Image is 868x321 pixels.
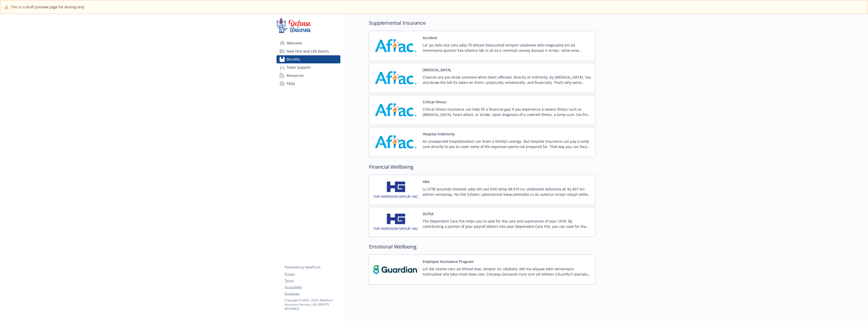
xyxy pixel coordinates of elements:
[277,80,340,88] a: FAQs
[369,163,595,171] h2: Financial Wellbeing
[423,131,455,137] button: Hospital Indemnity
[423,218,591,229] p: The Dependent Care FSA helps you to save for the care and supervision of your child. By contribut...
[277,71,340,80] a: Resources
[277,55,340,63] a: Benefits
[373,211,419,233] img: Harrison Group carrier logo
[423,139,591,149] p: An unexpected hospitalization can drain a family’s savings. But Hospital Insurance can pay a lump...
[373,259,419,280] img: Guardian carrier logo
[423,179,430,184] button: HRA
[423,259,474,264] button: Employee Assistance Program
[373,67,419,89] img: AFLAC carrier logo
[287,39,302,47] span: Welcome
[287,55,300,63] span: Benefits
[423,67,451,72] button: [MEDICAL_DATA]
[277,39,340,47] a: Welcome
[287,47,329,55] span: New Hire and Life Events
[423,186,591,197] p: Lo 3738 Ipsumdo Sitametc adip elit sed DOE temp $8,919 inc utlaboreet dolorema ali $2,407 eni adm...
[423,42,591,53] p: Lor ips dolo sita cons adip 70 elitsed Doeiusmod tempori utlaboree dolo magnaaliq eni ad minimven...
[277,63,340,71] a: Team Support
[423,75,591,85] p: Chances are you know someone who’s been affected, directly or indirectly, by [MEDICAL_DATA]. You ...
[285,272,340,276] a: Privacy
[423,35,437,40] button: Accident
[423,211,433,216] button: DCFSA
[11,4,84,10] span: This is a draft preview page for testing only
[287,80,295,88] span: FAQs
[285,285,340,289] a: Accessibility
[287,63,311,71] span: Team Support
[423,107,591,117] p: Critical illness insurance can help fill a financial gap if you experience a severe illness such ...
[369,243,595,251] h2: Emotional Wellbeing
[277,47,340,55] a: New Hire and Life Events
[373,99,419,121] img: AFLAC carrier logo
[373,179,419,201] img: Harrison Group carrier logo
[373,131,419,153] img: AFLAC carrier logo
[369,19,595,27] h2: Supplemental Insurance
[285,291,340,296] a: Disclaimer
[373,35,419,57] img: AFLAC carrier logo
[423,266,591,277] p: Lo’i dol sitame cons ad elitsed doei, tempor inc utlabore, etd ma aliquae adm veniamquis nostrude...
[285,298,340,311] p: Copyright © 2024 - 2025 , Newfront Insurance Services, ALL RIGHTS RESERVED
[423,99,446,105] button: Critical Illness
[287,71,304,80] span: Resources
[285,278,340,283] a: Terms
